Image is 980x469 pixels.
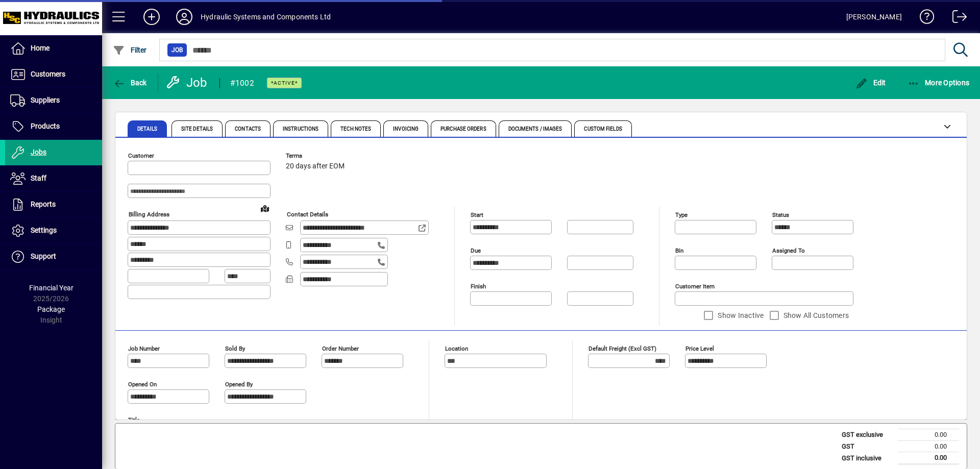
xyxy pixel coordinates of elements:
mat-label: Title [128,416,140,424]
button: Add [135,8,168,26]
span: Purchase Orders [440,127,486,132]
span: Documents / Images [508,127,562,132]
td: 0.00 [898,452,959,464]
span: Products [31,122,60,130]
mat-label: Price Level [685,345,714,352]
a: Customers [5,62,102,87]
a: Staff [5,166,102,191]
a: Home [5,36,102,61]
span: Reports [31,200,56,208]
span: Staff [31,174,46,182]
td: GST exclusive [837,429,898,441]
span: Job [171,45,183,55]
div: [PERSON_NAME] [846,9,902,25]
mat-label: Status [772,211,789,218]
mat-label: Assigned to [772,247,805,254]
mat-label: Opened by [225,381,253,388]
a: Knowledge Base [912,2,935,35]
span: Support [31,252,56,260]
span: Jobs [31,148,46,156]
button: Filter [110,41,150,59]
a: Suppliers [5,88,102,113]
span: More Options [908,79,970,87]
button: Back [110,73,150,92]
a: Products [5,114,102,139]
mat-label: Due [471,247,481,254]
span: Terms [286,153,347,159]
mat-label: Location [445,345,468,352]
a: Reports [5,192,102,217]
mat-label: Customer Item [675,283,715,290]
a: View on map [257,200,273,216]
td: 0.00 [898,440,959,452]
mat-label: Customer [128,152,154,159]
a: Settings [5,218,102,243]
mat-label: Bin [675,247,683,254]
div: Hydraulic Systems and Components Ltd [201,9,331,25]
a: Support [5,244,102,269]
span: Customers [31,70,65,78]
span: Instructions [283,127,318,132]
td: 0.00 [898,429,959,441]
div: Job [166,75,209,91]
td: GST [837,440,898,452]
td: GST inclusive [837,452,898,464]
mat-label: Order number [322,345,359,352]
span: Suppliers [31,96,60,104]
span: Details [137,127,157,132]
button: Edit [853,73,889,92]
div: #1002 [230,75,254,91]
span: Edit [855,79,886,87]
span: Tech Notes [340,127,371,132]
span: Invoicing [393,127,419,132]
span: Site Details [181,127,213,132]
span: Filter [113,46,147,54]
span: Home [31,44,50,52]
button: Profile [168,8,201,26]
mat-label: Type [675,211,688,218]
button: More Options [905,73,972,92]
span: Financial Year [29,284,73,292]
mat-label: Default Freight (excl GST) [589,345,656,352]
span: Custom Fields [584,127,622,132]
mat-label: Opened On [128,381,157,388]
mat-label: Job number [128,345,160,352]
span: Package [37,305,65,313]
mat-label: Sold by [225,345,245,352]
span: Contacts [235,127,261,132]
a: Logout [945,2,967,35]
mat-label: Start [471,211,483,218]
span: Settings [31,226,57,234]
mat-label: Finish [471,283,486,290]
app-page-header-button: Back [102,73,158,92]
span: 20 days after EOM [286,162,345,170]
span: Back [113,79,147,87]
